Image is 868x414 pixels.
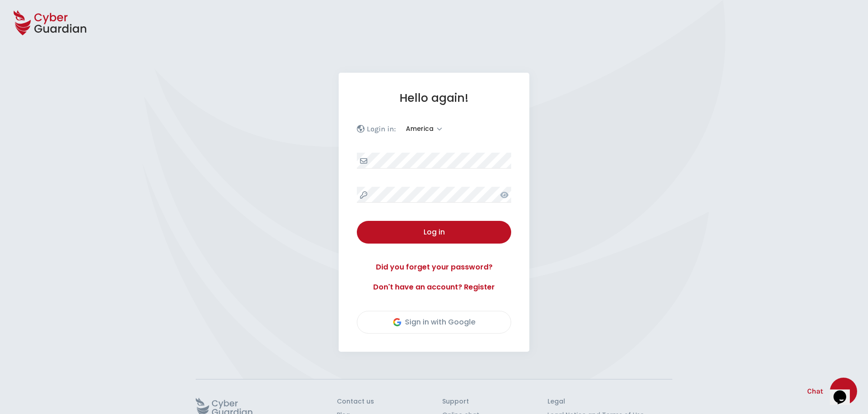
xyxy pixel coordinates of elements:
h3: Legal [547,398,672,406]
h1: Hello again! [357,91,511,105]
button: Log in [357,221,511,244]
p: Login in: [367,125,396,134]
div: Sign in with Google [393,317,475,328]
iframe: chat widget [830,378,859,405]
div: Log in [364,227,504,238]
a: Did you forget your password? [357,262,511,273]
h3: Support [442,398,479,406]
h3: Contact us [337,398,374,406]
span: Chat [807,386,823,397]
button: Sign in with Google [357,311,511,334]
a: Don't have an account? Register [357,282,511,293]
